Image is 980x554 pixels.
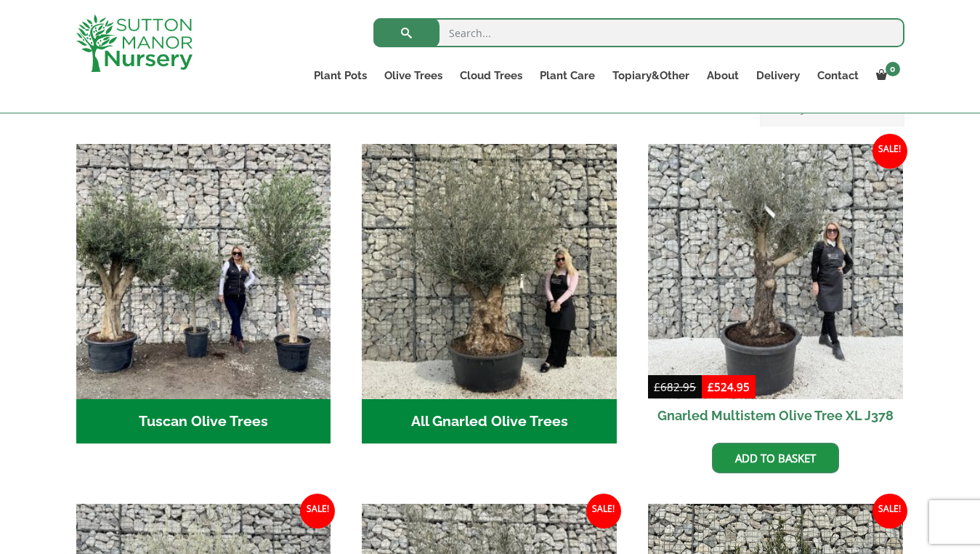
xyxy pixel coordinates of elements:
[604,65,698,86] a: Topiary&Other
[362,144,617,443] a: Visit product category All Gnarled Olive Trees
[648,144,903,399] img: Gnarled Multistem Olive Tree XL J378
[76,15,193,72] img: logo
[300,494,335,529] span: Sale!
[531,65,604,86] a: Plant Care
[648,144,903,432] a: Sale! Gnarled Multistem Olive Tree XL J378
[809,65,867,86] a: Contact
[712,443,839,473] a: Add to basket: “Gnarled Multistem Olive Tree XL J378”
[451,65,531,86] a: Cloud Trees
[373,18,904,47] input: Search...
[362,399,617,444] h2: All Gnarled Olive Trees
[654,380,660,394] span: £
[872,134,907,169] span: Sale!
[748,65,809,86] a: Delivery
[886,62,900,76] span: 0
[76,144,331,399] img: Tuscan Olive Trees
[76,399,331,444] h2: Tuscan Olive Trees
[872,494,907,529] span: Sale!
[76,144,331,443] a: Visit product category Tuscan Olive Trees
[708,380,714,394] span: £
[654,380,696,394] bdi: 682.95
[376,65,451,86] a: Olive Trees
[586,494,621,529] span: Sale!
[648,399,903,432] h2: Gnarled Multistem Olive Tree XL J378
[867,65,904,86] a: 0
[305,65,376,86] a: Plant Pots
[708,380,750,394] bdi: 524.95
[362,144,617,399] img: All Gnarled Olive Trees
[698,65,748,86] a: About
